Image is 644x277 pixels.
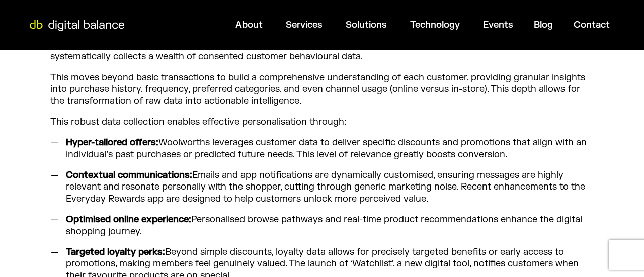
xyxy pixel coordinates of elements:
li: Personalised browse pathways and real-time product recommendations enhance the digital shopping j... [61,214,594,237]
strong: Contextual communications: [66,169,192,181]
strong: Optimised online experience: [66,214,191,225]
a: Technology [410,19,460,31]
img: Digital Balance logo [25,20,129,31]
a: Contact [574,19,610,31]
a: Services [286,19,323,31]
li: Emails and app notifications are dynamically customised, ensuring messages are highly relevant an... [61,169,594,205]
a: About [235,19,263,31]
strong: Targeted loyalty perks: [66,246,165,258]
a: Events [483,19,513,31]
div: Menu Toggle [130,15,618,35]
p: This robust data collection enables effective personalisation through: [50,116,594,128]
li: Woolworths leverages customer data to deliver specific discounts and promotions that align with a... [61,137,594,160]
strong: Hyper-tailored offers: [66,137,158,148]
a: Blog [534,19,553,31]
p: This moves beyond basic transactions to build a comprehensive understanding of each customer, pro... [50,72,594,107]
a: Solutions [346,19,387,31]
nav: Menu [130,15,618,35]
